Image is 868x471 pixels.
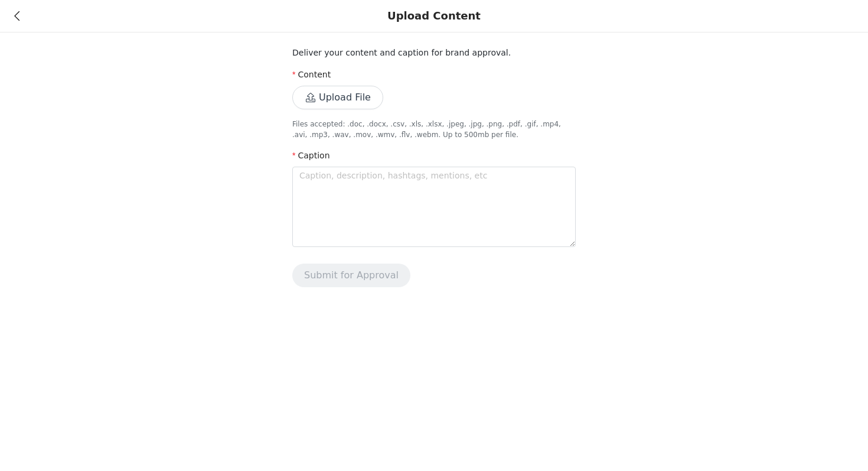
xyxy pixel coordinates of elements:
[387,9,481,22] div: Upload Content
[292,70,331,79] label: Content
[292,93,383,103] span: Upload File
[292,119,576,140] p: Files accepted: .doc, .docx, .csv, .xls, .xlsx, .jpeg, .jpg, .png, .pdf, .gif, .mp4, .avi, .mp3, ...
[292,47,576,59] p: Deliver your content and caption for brand approval.
[292,86,383,109] button: Upload File
[292,264,410,287] button: Submit for Approval
[292,151,330,160] label: Caption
